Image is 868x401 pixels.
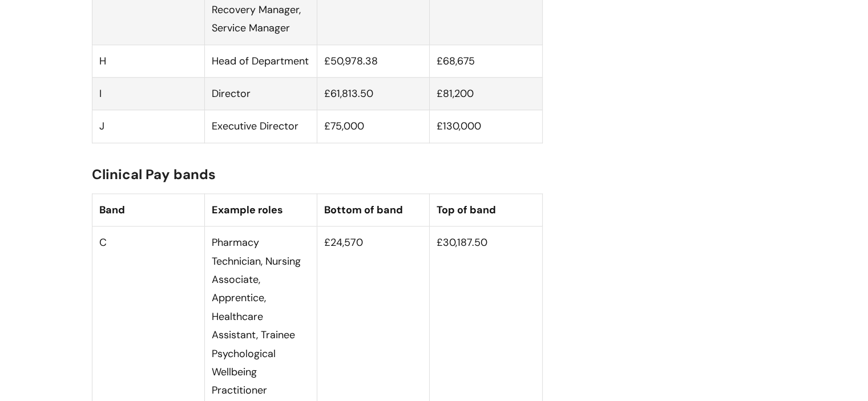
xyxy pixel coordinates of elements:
[317,193,430,226] th: Bottom of band
[430,77,542,110] td: £81,200
[317,44,430,77] td: £50,978.38
[92,165,216,183] span: Clinical Pay bands
[317,77,430,110] td: £61,813.50
[430,110,542,143] td: £130,000
[204,110,317,143] td: Executive Director
[204,44,317,77] td: Head of Department
[92,110,204,143] td: J
[92,44,204,77] td: H
[317,110,430,143] td: £75,000
[430,193,542,226] th: Top of band
[204,193,317,226] th: Example roles
[92,77,204,110] td: I
[430,44,542,77] td: £68,675
[92,193,204,226] th: Band
[204,77,317,110] td: Director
